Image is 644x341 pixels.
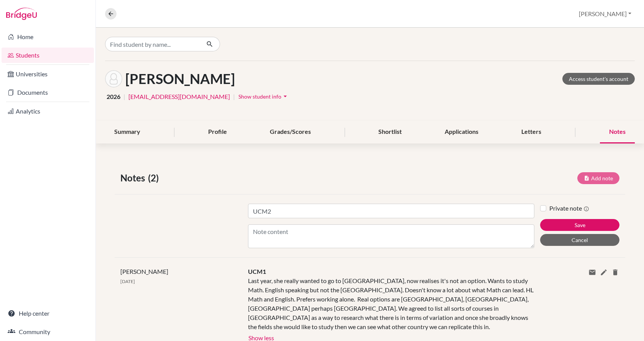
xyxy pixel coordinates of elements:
[512,121,550,143] div: Letters
[435,121,488,143] div: Applications
[105,70,122,87] img: Julianna Miszori's avatar
[105,37,200,51] input: Find student by name...
[261,121,320,143] div: Grades/Scores
[540,219,619,231] button: Save
[369,121,411,143] div: Shortlist
[238,91,289,102] button: Show student infoarrow_drop_down
[248,268,266,275] span: UCM1
[2,29,94,44] a: Home
[248,276,534,331] div: Last year, she really wanted to go to [GEOGRAPHIC_DATA], now realises it's not an option. Wants t...
[123,92,125,101] span: |
[2,306,94,321] a: Help center
[2,85,94,100] a: Documents
[2,104,94,119] a: Analytics
[562,73,635,85] a: Access student's account
[148,171,162,185] span: (2)
[549,204,589,213] label: Private note
[281,92,289,100] i: arrow_drop_down
[575,7,635,21] button: [PERSON_NAME]
[2,66,94,82] a: Universities
[2,48,94,63] a: Students
[2,324,94,339] a: Community
[125,71,235,87] h1: [PERSON_NAME]
[128,92,230,101] a: [EMAIL_ADDRESS][DOMAIN_NAME]
[618,315,636,333] iframe: Intercom live chat
[577,172,619,184] button: Add note
[248,204,534,218] input: Note title (required)
[238,93,281,100] span: Show student info
[120,278,135,284] span: [DATE]
[233,92,235,101] span: |
[105,121,149,143] div: Summary
[107,92,120,101] span: 2026
[6,8,37,20] img: Bridge-U
[120,268,168,275] span: [PERSON_NAME]
[600,121,635,143] div: Notes
[540,234,619,246] button: Cancel
[199,121,236,143] div: Profile
[120,171,148,185] span: Notes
